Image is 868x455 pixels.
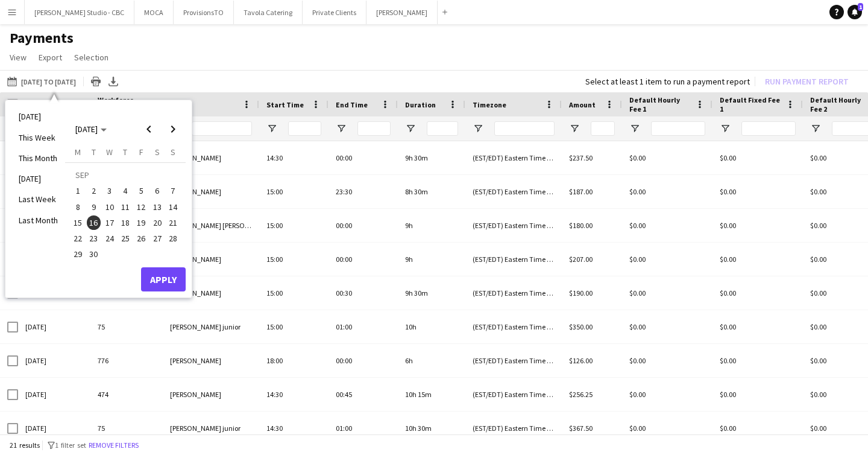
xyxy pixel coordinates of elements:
[150,231,165,246] span: 27
[741,121,796,136] input: Default Fixed Fee 1 Filter Input
[398,378,465,411] div: 10h 15m
[150,200,165,214] span: 13
[585,76,750,87] div: Select at least 1 item to run a payment report
[165,231,181,246] button: 28-09-2025
[712,276,803,310] div: $0.00
[465,276,562,310] div: (EST/EDT) Eastern Time ([GEOGRAPHIC_DATA] & [GEOGRAPHIC_DATA])
[137,117,161,141] button: Previous month
[34,49,67,65] a: Export
[259,175,329,208] div: 15:00
[5,74,78,89] button: [DATE] to [DATE]
[303,1,366,24] button: Private Clients
[118,231,133,246] button: 25-09-2025
[149,199,165,214] button: 13-09-2025
[398,344,465,377] div: 6h
[288,121,321,136] input: Start Time Filter Input
[569,390,593,399] span: $256.25
[86,246,101,262] button: 30-09-2025
[569,221,593,230] span: $180.00
[720,123,731,134] button: Open Filter Menu
[398,141,465,174] div: 9h 30m
[712,175,803,208] div: $0.00
[465,209,562,242] div: (EST/EDT) Eastern Time ([GEOGRAPHIC_DATA] & [GEOGRAPHIC_DATA])
[622,310,712,343] div: $0.00
[118,199,133,214] button: 11-09-2025
[70,199,86,214] button: 08-09-2025
[134,231,148,246] span: 26
[11,127,65,148] li: This Week
[622,276,712,310] div: $0.00
[11,148,65,168] li: This Month
[166,183,180,198] span: 7
[465,243,562,276] div: (EST/EDT) Eastern Time ([GEOGRAPHIC_DATA] & [GEOGRAPHIC_DATA])
[465,378,562,411] div: (EST/EDT) Eastern Time ([GEOGRAPHIC_DATA] & [GEOGRAPHIC_DATA])
[622,378,712,411] div: $0.00
[11,106,65,127] li: [DATE]
[149,231,165,246] button: 27-09-2025
[106,147,113,157] span: W
[71,200,85,214] span: 8
[170,221,274,230] span: [PERSON_NAME] [PERSON_NAME]
[398,310,465,343] div: 10h
[71,183,85,198] span: 1
[622,412,712,445] div: $0.00
[192,121,252,136] input: Name Filter Input
[329,243,398,276] div: 00:00
[858,3,863,11] span: 1
[569,424,593,433] span: $367.50
[133,183,149,199] button: 05-09-2025
[465,344,562,377] div: (EST/EDT) Eastern Time ([GEOGRAPHIC_DATA] & [GEOGRAPHIC_DATA])
[336,123,347,134] button: Open Filter Menu
[87,231,101,246] span: 23
[10,52,27,63] span: View
[102,231,117,246] span: 24
[712,310,803,343] div: $0.00
[102,231,118,246] button: 24-09-2025
[90,378,163,411] div: 474
[90,412,163,445] div: 75
[473,100,506,109] span: Timezone
[11,168,65,189] li: [DATE]
[259,243,329,276] div: 15:00
[18,344,90,377] div: [DATE]
[165,183,181,199] button: 07-09-2025
[118,215,133,231] button: 18-09-2025
[71,215,85,230] span: 15
[118,215,133,230] span: 18
[106,74,121,89] app-action-btn: Export XLSX
[134,183,148,198] span: 5
[712,412,803,445] div: $0.00
[622,209,712,242] div: $0.00
[259,209,329,242] div: 15:00
[712,141,803,174] div: $0.00
[118,183,133,198] span: 4
[329,276,398,310] div: 00:30
[70,167,181,183] td: SEP
[150,215,165,230] span: 20
[336,100,368,109] span: End Time
[366,1,438,24] button: [PERSON_NAME]
[465,412,562,445] div: (EST/EDT) Eastern Time ([GEOGRAPHIC_DATA] & [GEOGRAPHIC_DATA])
[329,209,398,242] div: 00:00
[266,123,277,134] button: Open Filter Menu
[25,1,134,24] button: [PERSON_NAME] Studio - CBC
[170,424,241,433] span: [PERSON_NAME] junior
[102,215,117,230] span: 17
[465,310,562,343] div: (EST/EDT) Eastern Time ([GEOGRAPHIC_DATA] & [GEOGRAPHIC_DATA])
[398,276,465,310] div: 9h 30m
[123,147,127,157] span: T
[569,100,596,109] span: Amount
[133,231,149,246] button: 26-09-2025
[329,175,398,208] div: 23:30
[87,247,101,262] span: 30
[329,310,398,343] div: 01:00
[329,344,398,377] div: 00:00
[398,175,465,208] div: 8h 30m
[74,52,108,63] span: Selection
[170,153,221,162] span: [PERSON_NAME]
[473,123,483,134] button: Open Filter Menu
[87,200,101,214] span: 9
[166,215,180,230] span: 21
[569,356,593,365] span: $126.00
[70,215,86,231] button: 15-09-2025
